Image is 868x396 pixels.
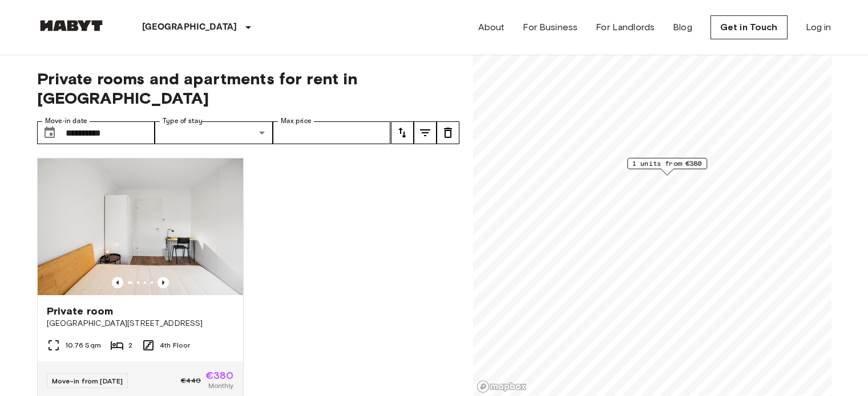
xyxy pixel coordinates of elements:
span: 10.76 Sqm [65,340,101,350]
span: €440 [181,375,201,386]
span: 2 [128,340,132,350]
p: [GEOGRAPHIC_DATA] [142,21,237,34]
span: Private rooms and apartments for rent in [GEOGRAPHIC_DATA] [37,69,459,108]
button: Previous image [158,277,169,288]
div: Map marker [627,158,707,175]
button: tune [437,121,459,144]
span: €380 [205,370,234,381]
a: For Business [523,21,578,34]
a: Get in Touch [710,15,788,39]
label: Max price [281,116,312,126]
span: Monthly [208,381,233,391]
a: Blog [673,21,692,34]
a: For Landlords [596,21,655,34]
img: Marketing picture of unit AT-21-001-067-02 [38,158,243,295]
label: Move-in date [45,116,87,126]
span: 4th Floor [160,340,190,350]
span: Private room [47,304,114,318]
button: tune [391,121,414,144]
button: Previous image [112,277,123,288]
button: tune [414,121,437,144]
img: Habyt [37,20,106,31]
span: Move-in from [DATE] [52,377,123,385]
label: Type of stay [163,116,203,126]
a: Mapbox logo [477,380,527,393]
button: Choose date, selected date is 25 Sep 2025 [38,121,61,144]
span: 1 units from €380 [632,158,702,169]
a: About [478,21,505,34]
span: [GEOGRAPHIC_DATA][STREET_ADDRESS] [47,318,234,329]
a: Log in [806,21,831,34]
